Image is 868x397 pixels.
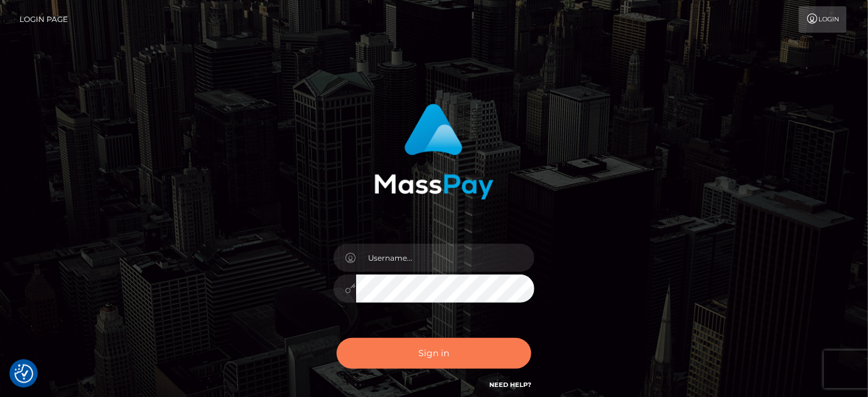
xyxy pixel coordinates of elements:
button: Consent Preferences [14,364,33,383]
a: Login Page [19,6,68,33]
input: Username... [356,244,534,272]
a: Login [799,6,847,33]
img: Revisit consent button [14,364,33,383]
button: Sign in [337,338,531,369]
a: Need Help? [489,381,531,389]
img: MassPay Login [374,104,494,200]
